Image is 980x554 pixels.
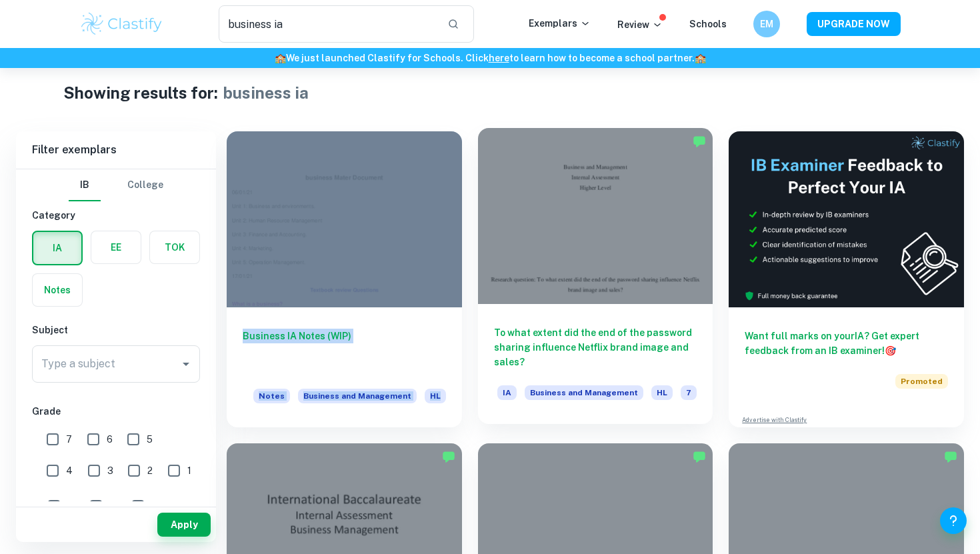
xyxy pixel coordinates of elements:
[497,385,517,400] span: IA
[745,329,948,358] h6: Want full marks on your IA ? Get expert feedback from an IB examiner!
[243,329,446,373] h6: Business IA Notes (WIP)
[729,131,964,427] a: Want full marks on yourIA? Get expert feedback from an IB examiner!PromotedAdvertise with Clastify
[33,274,82,306] button: Notes
[742,415,807,425] a: Advertise with Clastify
[127,169,163,201] button: College
[3,51,977,65] h6: We just launched Clastify for Schools. Click to learn how to become a school partner.
[63,81,218,105] h1: Showing results for:
[617,17,663,32] p: Review
[67,499,74,513] span: A
[107,463,113,478] span: 3
[227,131,462,427] a: Business IA Notes (WIP)NotesBusiness and ManagementHL
[147,432,153,447] span: 5
[223,81,309,105] h1: business ia
[66,463,73,478] span: 4
[681,385,697,400] span: 7
[944,450,957,463] img: Marked
[32,404,200,419] h6: Grade
[107,432,113,447] span: 6
[66,432,72,447] span: 7
[150,231,199,263] button: TOK
[689,19,727,29] a: Schools
[529,16,591,31] p: Exemplars
[425,389,446,403] span: HL
[69,169,163,201] div: Filter type choice
[651,385,673,400] span: HL
[187,463,191,478] span: 1
[33,232,81,264] button: IA
[275,53,286,63] span: 🏫
[759,17,775,31] h6: EM
[91,231,141,263] button: EE
[494,325,697,369] h6: To what extent did the end of the password sharing influence Netflix brand image and sales?
[895,374,948,389] span: Promoted
[940,507,967,534] button: Help and Feedback
[478,131,713,427] a: To what extent did the end of the password sharing influence Netflix brand image and sales?IABusi...
[147,463,153,478] span: 2
[729,131,964,307] img: Thumbnail
[219,5,437,43] input: Search for any exemplars...
[151,499,158,513] span: C
[298,389,417,403] span: Business and Management
[177,355,195,373] button: Open
[693,135,706,148] img: Marked
[885,345,896,356] span: 🎯
[489,53,509,63] a: here
[32,323,200,337] h6: Subject
[525,385,643,400] span: Business and Management
[807,12,901,36] button: UPGRADE NOW
[695,53,706,63] span: 🏫
[109,499,116,513] span: B
[753,11,780,37] button: EM
[693,450,706,463] img: Marked
[442,450,455,463] img: Marked
[32,208,200,223] h6: Category
[157,513,211,537] button: Apply
[69,169,101,201] button: IB
[253,389,290,403] span: Notes
[79,11,164,37] img: Clastify logo
[16,131,216,169] h6: Filter exemplars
